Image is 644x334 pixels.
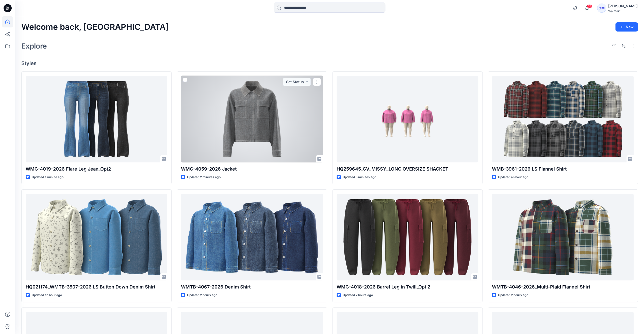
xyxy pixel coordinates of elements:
p: Updated 2 minutes ago [187,175,221,180]
p: Updated 5 minutes ago [343,175,376,180]
p: WMB-3961-2026 LS Flannel Shirt [492,165,634,173]
p: WMG-4018-2026 Barrel Leg in Twill_Opt 2 [337,283,478,291]
p: Updated 2 hours ago [187,293,217,298]
span: 68 [587,4,592,8]
a: WMG-4019-2026 Flare Leg Jean_Opt2 [26,76,167,162]
div: [PERSON_NAME] [608,3,638,9]
p: WMTB-4046-2026_Multi-Plaid Flannel Shirt [492,283,634,291]
a: WMTB-4067-2026 Denim Shirt [181,194,323,280]
a: HQ259645_GV_MISSY_LONG OVERSIZE SHACKET [337,76,478,162]
h2: Explore [21,42,47,50]
p: Updated an hour ago [32,293,62,298]
h2: Welcome back, [GEOGRAPHIC_DATA] [21,22,169,32]
p: WMG-4059-2026 Jacket [181,165,323,173]
p: HQ021174_WMTB-3507-2026 LS Button Down Denim Shirt [26,283,167,291]
p: Updated 2 hours ago [498,293,528,298]
a: HQ021174_WMTB-3507-2026 LS Button Down Denim Shirt [26,194,167,280]
button: New [615,22,638,32]
p: WMTB-4067-2026 Denim Shirt [181,283,323,291]
a: WMTB-4046-2026_Multi-Plaid Flannel Shirt [492,194,634,280]
a: WMG-4018-2026 Barrel Leg in Twill_Opt 2 [337,194,478,280]
div: GM [597,4,606,13]
a: WMG-4059-2026 Jacket [181,76,323,162]
p: WMG-4019-2026 Flare Leg Jean_Opt2 [26,165,167,173]
p: Updated a minute ago [32,175,63,180]
h4: Styles [21,60,638,66]
p: HQ259645_GV_MISSY_LONG OVERSIZE SHACKET [337,165,478,173]
a: WMB-3961-2026 LS Flannel Shirt [492,76,634,162]
div: Walmart [608,9,638,13]
p: Updated an hour ago [498,175,528,180]
p: Updated 2 hours ago [343,293,373,298]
